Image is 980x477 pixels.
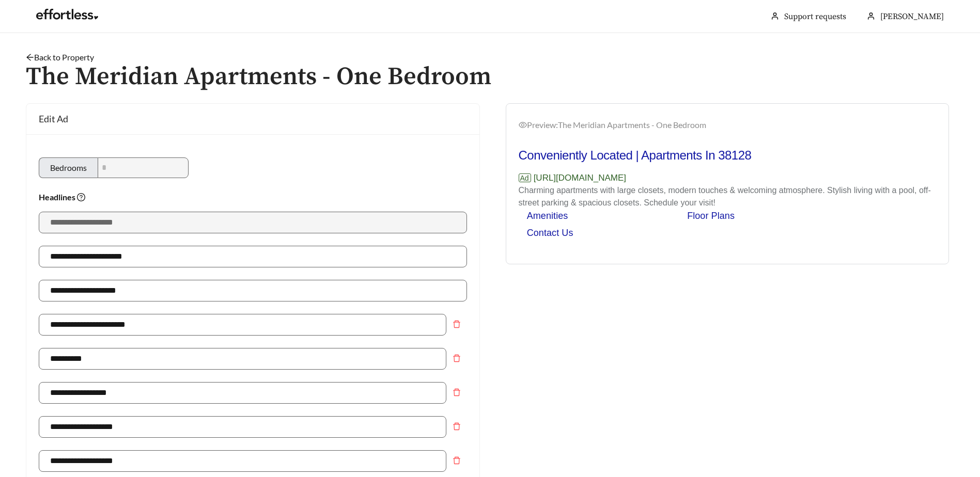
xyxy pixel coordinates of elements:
[446,450,467,471] button: Remove field
[447,456,466,465] span: delete
[519,121,527,129] span: eye
[447,320,466,328] span: delete
[39,104,467,134] div: Edit Ad
[880,11,944,22] span: [PERSON_NAME]
[519,119,937,131] div: Preview: The Meridian Apartments - One Bedroom
[26,63,954,91] h1: The Meridian Apartments - One Bedroom
[26,52,94,62] a: arrow-leftBack to Property
[446,348,467,369] button: Remove field
[519,148,937,163] h2: Conveniently Located | Apartments In 38128
[446,382,467,403] button: Remove field
[687,211,735,221] a: Floor Plans
[527,228,573,238] a: Contact Us
[26,53,34,61] span: arrow-left
[39,192,85,202] strong: Headlines
[519,171,937,185] p: [URL][DOMAIN_NAME]
[519,173,531,182] span: Ad
[446,314,467,335] button: Remove field
[447,422,466,431] span: delete
[527,211,568,221] a: Amenities
[446,416,467,437] button: Remove field
[77,193,85,201] span: question-circle
[447,388,466,396] span: delete
[447,354,466,362] span: delete
[39,157,98,178] div: Bedrooms
[784,11,846,22] a: Support requests
[519,184,937,209] p: Charming apartments with large closets, modern touches & welcoming atmosphere. Stylish living wit...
